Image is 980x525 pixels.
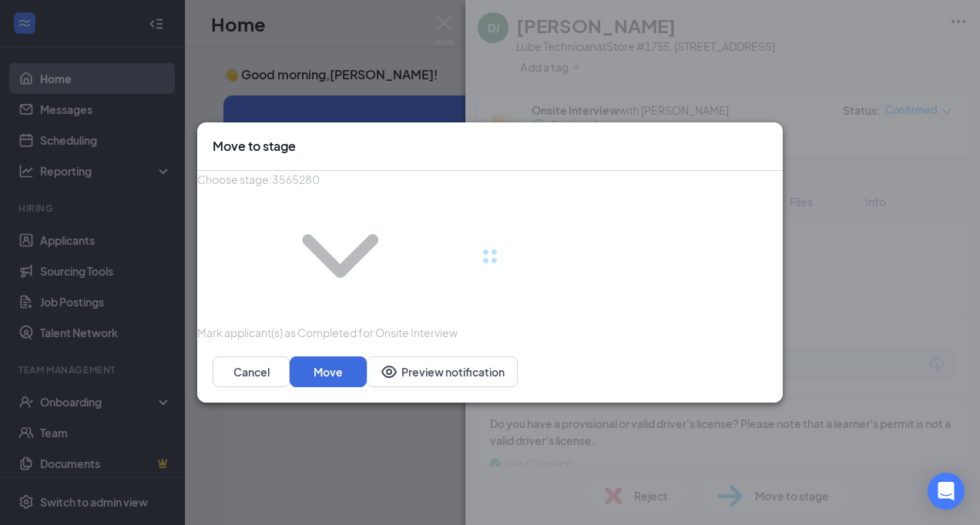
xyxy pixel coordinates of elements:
button: Cancel [213,356,290,387]
button: Move [290,356,367,387]
svg: Eye [380,363,398,381]
button: Preview notificationEye [367,356,518,387]
div: Open Intercom Messenger [928,473,965,510]
h3: Move to stage [213,138,296,155]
